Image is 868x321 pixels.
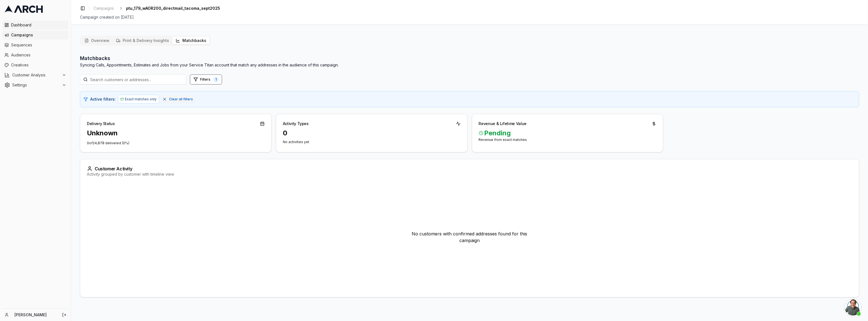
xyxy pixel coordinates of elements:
[87,129,118,138] div: Unknown
[172,37,210,44] button: Matchbacks
[2,41,69,49] a: Sequences
[190,74,222,84] button: Open filters (1 active)
[94,6,114,11] span: Campaigns
[2,31,69,39] a: Campaigns
[87,141,265,145] p: 0 of 24,878 delivered ( 0 %)
[80,14,859,20] div: Campaign created on [DATE]
[14,312,56,318] a: [PERSON_NAME]
[479,138,656,142] div: Revenue from exact matches
[125,97,157,101] span: Exact matches only
[283,129,461,138] div: 0
[81,37,113,44] button: Overview
[479,121,527,126] div: Revenue & Lifetime Value
[90,96,116,102] span: Active filters:
[161,96,194,103] button: Clear all filters
[283,140,461,144] div: No activities yet
[87,166,852,171] div: Customer Activity
[80,62,339,68] p: Syncing Calls, Appointments, Estimates and Jobs from your Service Titan account that match any ad...
[2,61,69,69] a: Creatives
[11,42,66,48] span: Sequences
[87,171,852,177] div: Activity grouped by customer with timeline view
[80,54,339,62] h2: Matchbacks
[80,74,187,84] input: Search customers or addresses...
[11,62,66,68] span: Creatives
[2,81,69,89] button: Settings
[169,97,193,101] span: Clear all filters
[2,51,69,59] a: Audiences
[2,21,69,29] a: Dashboard
[845,299,861,315] a: Open chat
[11,32,66,38] span: Campaigns
[91,4,116,12] a: Campaigns
[87,121,115,126] div: Delivery Status
[12,72,60,78] span: Customer Analysis
[113,37,172,44] button: Print & Delivery Insights
[214,77,218,82] span: 1
[283,121,309,126] div: Activity Types
[479,129,656,138] span: Pending
[91,4,220,12] nav: breadcrumb
[2,71,69,79] button: Customer Analysis
[126,6,220,11] span: ptu_179_wAOR200_directmail_tacoma_sept2025
[12,82,60,88] span: Settings
[407,230,532,244] p: No customers with confirmed addresses found for this campaign
[11,22,66,28] span: Dashboard
[11,52,66,58] span: Audiences
[60,311,68,319] button: Log out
